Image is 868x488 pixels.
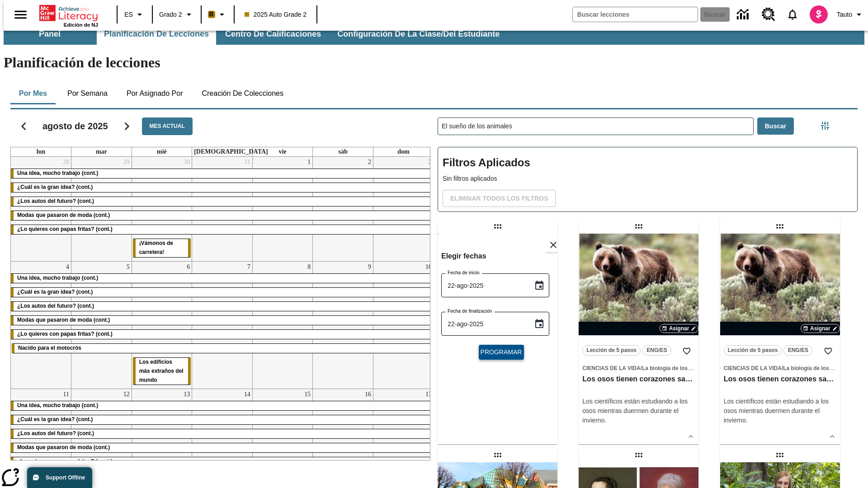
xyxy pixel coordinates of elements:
[245,10,307,19] span: 2025 Auto Grade 2
[242,157,252,168] a: 31 de julio de 2025
[17,430,94,436] span: ¿Los autos del futuro? (cont.)
[277,147,288,156] a: viernes
[35,147,47,156] a: lunes
[17,198,94,204] span: ¿Los autos del futuro? (cont.)
[39,4,98,22] a: Portada
[209,9,214,20] span: B
[530,315,548,333] button: Choose date, selected date is 22 ago 2025
[119,83,190,104] button: Por asignado por
[192,147,270,156] a: jueves
[641,365,642,371] span: /
[133,239,191,257] div: ¡Vámonos de carretera!
[182,157,192,168] a: 30 de julio de 2025
[132,157,192,261] td: 30 de julio de 2025
[139,240,173,255] span: ¡Vámonos de carretera!
[71,261,132,389] td: 5 de agosto de 2025
[810,5,828,23] img: avatar image
[120,6,149,23] button: Lenguaje: ES, Selecciona un idioma
[11,211,434,220] div: Modas que pasaron de moda (cont.)
[724,365,782,371] span: Ciencias de la Vida
[728,346,778,355] span: Lección de 5 pasos
[781,3,804,26] a: Notificaciones
[12,344,433,353] div: Nacido para el motocrós
[17,226,113,232] span: ¿Lo quieres con papas fritas? (cont.)
[10,83,56,104] button: Por mes
[17,402,98,408] span: Una idea, mucho trabajo (cont.)
[17,458,113,465] span: ¿Lo quieres con papas fritas? (cont.)
[582,365,640,371] span: Ciencias de la Vida
[546,237,561,253] button: Cerrar
[132,261,192,389] td: 6 de agosto de 2025
[306,262,312,272] a: 8 de agosto de 2025
[448,269,480,276] label: Fecha de inicio
[252,261,313,389] td: 8 de agosto de 2025
[12,115,35,138] button: Regresar
[837,10,852,19] span: Tauto
[773,448,787,462] div: Lección arrastrable: La doctora de los perezosos
[724,363,836,373] span: Tema: Ciencias de la Vida/La biología de los sistemas humanos y la salud
[61,389,71,400] a: 11 de agosto de 2025
[11,443,434,452] div: Modas que pasaron de moda (cont.)
[11,316,434,325] div: Modas que pasaron de moda (cont.)
[17,289,93,295] span: ¿Cuál es la gran idea? (cont.)
[804,3,833,26] button: Escoja un nuevo avatar
[441,250,561,367] div: Choose date
[60,83,115,104] button: Por semana
[94,147,109,156] a: martes
[573,7,698,22] input: Buscar campo
[39,3,98,28] div: Portada
[11,330,434,339] div: ¿Lo quieres con papas fritas? (cont.)
[42,121,108,131] h2: agosto de 2025
[192,157,253,261] td: 31 de julio de 2025
[724,375,836,384] h3: Los osos tienen corazones sanos, pero ¿por qué?
[5,23,95,45] button: Panel
[632,219,646,234] div: Lección arrastrable: Los osos tienen corazones sanos, pero ¿por qué?
[17,170,98,176] span: Una idea, mucho trabajo (cont.)
[313,261,373,389] td: 9 de agosto de 2025
[773,219,787,234] div: Lección arrastrable: Los osos tienen corazones sanos, pero ¿por qué?
[192,261,253,389] td: 7 de agosto de 2025
[363,389,373,400] a: 16 de agosto de 2025
[159,10,182,19] span: Grado 2
[724,397,836,425] p: Los científicos están estudiando a los osos mientras duermen durante el invierno.
[479,345,524,360] button: Programar
[330,23,507,45] button: Configuración de la clase/del estudiante
[204,6,231,23] button: Boost El color de la clase es anaranjado claro. Cambiar el color de la clase.
[582,363,695,373] span: Tema: Ciencias de la Vida/La biología de los sistemas humanos y la salud
[11,302,434,311] div: ¿Los autos del futuro? (cont.)
[17,184,93,190] span: ¿Cuál es la gran idea? (cont.)
[242,389,252,400] a: 14 de agosto de 2025
[313,157,373,261] td: 2 de agosto de 2025
[373,261,434,389] td: 10 de agosto de 2025
[27,467,92,488] button: Support Offline
[11,225,434,234] div: ¿Lo quieres con papas fritas? (cont.)
[720,234,840,444] div: lesson details
[441,312,527,336] input: DD-MMMM-YYYY
[530,277,548,295] button: Choose date, selected date is 22 ago 2025
[245,262,252,272] a: 7 de agosto de 2025
[11,197,434,206] div: ¿Los autos del futuro? (cont.)
[11,183,434,192] div: ¿Cuál es la gran idea? (cont.)
[71,157,132,261] td: 29 de julio de 2025
[820,343,836,359] button: Añadir a mis Favoritas
[816,117,834,135] button: Menú lateral de filtros
[64,262,71,272] a: 4 de agosto de 2025
[438,147,858,212] div: Filtros Aplicados
[582,375,695,384] h3: Los osos tienen corazones sanos, pero ¿por qué?
[11,157,71,261] td: 28 de julio de 2025
[441,273,527,297] input: DD-MMMM-YYYY
[424,389,434,400] a: 17 de agosto de 2025
[64,22,98,28] span: Edición de NJ
[788,346,808,355] span: ENG/ES
[731,2,756,27] a: Centro de información
[366,262,373,272] a: 9 de agosto de 2025
[646,346,667,355] span: ENG/ES
[679,343,695,359] button: Añadir a mis Favoritas
[724,345,782,356] button: Lección de 5 pasos
[826,430,839,443] button: Ver más
[443,152,853,174] h2: Filtros Aplicados
[252,157,313,261] td: 1 de agosto de 2025
[11,274,434,283] div: Una idea, mucho trabajo (cont.)
[448,308,492,314] label: Fecha de finalización
[810,324,830,333] span: Asignar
